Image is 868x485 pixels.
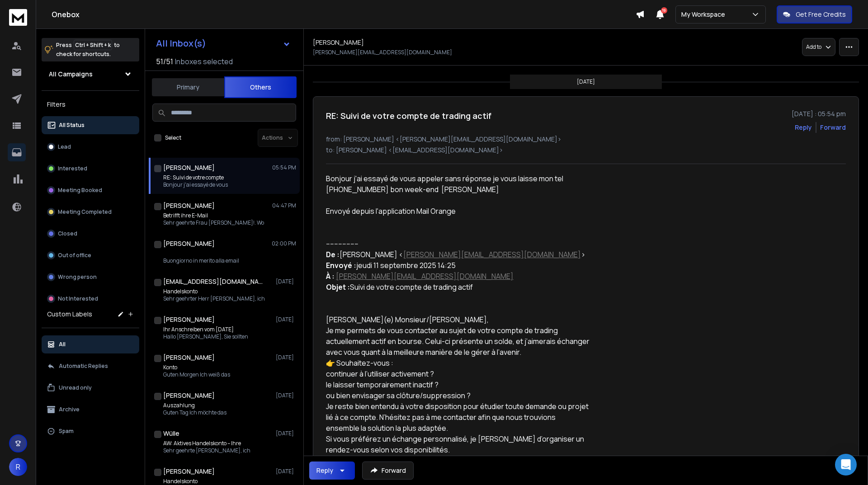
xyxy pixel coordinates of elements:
button: Forward [362,461,414,480]
p: Buongiorno in merito alla email [163,257,239,264]
p: [DATE] [276,354,296,361]
p: Automatic Replies [59,363,108,370]
button: R [9,458,27,476]
button: Get Free Credits [777,5,852,24]
button: All Campaigns [42,65,139,83]
h1: [PERSON_NAME] [163,239,215,248]
div: Bonjour j'ai essayé de vous appeler sans réponse je vous laisse mon tel [PHONE_NUMBER] bon week-e... [326,173,590,195]
div: Je reste bien entendu à votre disposition pour étudier toute demande ou projet lié à ce compte. N... [326,401,590,433]
p: Handelskonto [163,478,234,485]
h1: [PERSON_NAME] [163,201,215,210]
h1: [EMAIL_ADDRESS][DOMAIN_NAME] [163,277,263,286]
button: Meeting Completed [42,203,139,221]
p: Interested [58,165,87,172]
a: [PERSON_NAME][EMAIL_ADDRESS][DOMAIN_NAME] [403,250,581,259]
button: Not Interested [42,290,139,308]
p: [DATE] [276,316,296,323]
p: 05:54 PM [272,164,296,171]
p: Konto [163,364,230,371]
button: Others [224,76,297,98]
p: My Workspace [681,10,729,19]
p: Handelskonto [163,288,265,295]
div: [PERSON_NAME] < > [326,249,590,260]
p: Guten Morgen Ich weiß das [163,371,230,378]
div: 👉 Souhaitez-vous : [326,358,590,368]
p: Meeting Booked [58,187,102,194]
div: Je me permets de vous contacter au sujet de votre compte de trading actuellement actif en bourse.... [326,325,590,358]
li: le laisser temporairement inactif ? [326,379,590,390]
button: Reply [309,461,355,480]
p: Get Free Credits [796,10,846,19]
p: Wrong person [58,273,97,281]
button: Unread only [42,379,139,397]
h1: RE: Suivi de votre compte de trading actif [326,109,491,122]
b: À : [326,271,335,281]
h1: [PERSON_NAME] [163,315,215,324]
p: Hallo [PERSON_NAME], Sie sollten [163,333,248,340]
div: jeudi 11 septembre 2025 14:25 [326,260,590,271]
h3: Custom Labels [47,310,92,319]
h1: [PERSON_NAME] [163,467,215,476]
p: Auszahlung [163,402,226,409]
span: 19 [661,7,667,14]
p: Spam [59,428,74,435]
button: Wrong person [42,268,139,286]
p: [DATE] : 05:54 pm [792,109,846,118]
li: continuer à l’utiliser activement ? [326,368,590,379]
span: Ctrl + Shift + k [74,40,112,50]
p: [DATE] [276,468,296,475]
button: Automatic Replies [42,357,139,375]
p: 02:00 PM [272,240,296,247]
p: Press to check for shortcuts. [56,41,120,59]
div: 📱 Vous pouvez également me joindre directement via WhatsApp : [326,455,590,477]
button: Archive [42,400,139,419]
div: Forward [820,123,846,132]
p: Guten Tag Ich möchte das [163,409,226,416]
button: All Status [42,116,139,134]
div: Envoyé depuis l'application Mail Orange [326,206,590,217]
button: Closed [42,225,139,243]
p: Sehr geehrte [PERSON_NAME], ich [163,447,250,454]
p: AW: Aktives Handelskonto – Ihre [163,440,250,447]
button: Spam [42,422,139,440]
p: Unread only [59,384,92,391]
p: [DATE] [276,278,296,285]
div: Reply [316,466,333,475]
h1: All Campaigns [49,70,93,79]
p: from: [PERSON_NAME] <[PERSON_NAME][EMAIL_ADDRESS][DOMAIN_NAME]> [326,135,846,144]
label: Select [165,134,181,141]
p: Add to [806,43,821,51]
button: Lead [42,138,139,156]
h1: [PERSON_NAME] [313,38,364,47]
p: Archive [59,406,80,413]
p: 04:47 PM [272,202,296,209]
button: Primary [152,77,224,97]
h1: [PERSON_NAME] [163,391,215,400]
a: [PERSON_NAME][EMAIL_ADDRESS][DOMAIN_NAME] [336,271,514,281]
p: [PERSON_NAME][EMAIL_ADDRESS][DOMAIN_NAME] [313,49,452,56]
b: De : [326,250,340,259]
button: Reply [795,123,812,132]
li: ou bien envisager sa clôture/suppression ? [326,390,590,401]
p: to: [PERSON_NAME] <[EMAIL_ADDRESS][DOMAIN_NAME]> [326,146,846,155]
p: [DATE] [276,392,296,399]
p: Sehr geehrter Herr [PERSON_NAME], ich [163,295,265,302]
p: [DATE] [577,78,595,85]
p: Not Interested [58,295,98,302]
h1: Wülle [163,429,179,438]
img: logo [9,9,27,26]
b: Envoyé : [326,260,356,270]
button: All Inbox(s) [149,34,298,52]
b: Objet : [326,282,350,292]
p: Ihr Anschreiben vom [DATE] [163,326,248,333]
h1: Onebox [52,9,636,20]
div: Open Intercom Messenger [835,454,857,476]
p: Closed [58,230,77,237]
p: Betrifft ihre E-Mail [163,212,264,219]
p: Bonjour j'ai essayé de vous [163,181,228,188]
div: Suivi de votre compte de trading actif [326,282,590,292]
button: Out of office [42,246,139,264]
p: Lead [58,143,71,151]
button: Meeting Booked [42,181,139,199]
